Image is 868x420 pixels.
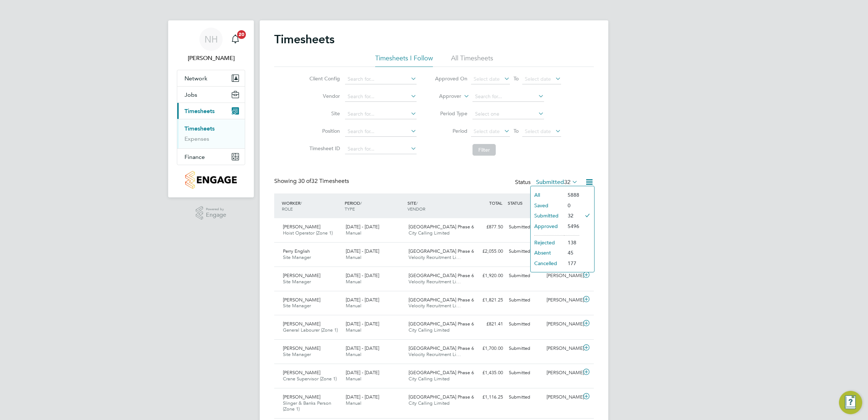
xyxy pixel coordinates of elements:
[468,367,506,379] div: £1,435.00
[177,171,245,189] a: Go to home page
[184,125,215,132] a: Timesheets
[451,54,493,67] li: All Timesheets
[196,206,227,220] a: Powered byEngage
[506,245,544,257] div: Submitted
[472,144,496,156] button: Filter
[307,128,340,134] label: Position
[307,75,340,82] label: Client Config
[506,391,544,403] div: Submitted
[525,76,551,82] span: Select date
[506,318,544,330] div: Submitted
[564,211,579,221] li: 32
[435,75,467,82] label: Approved On
[283,321,320,327] span: [PERSON_NAME]
[409,297,474,303] span: [GEOGRAPHIC_DATA] Phase 6
[177,70,245,86] button: Network
[345,206,355,212] span: TYPE
[474,128,500,135] span: Select date
[206,212,226,218] span: Engage
[511,126,521,136] span: To
[346,224,379,230] span: [DATE] - [DATE]
[839,391,862,414] button: Engage Resource Center
[283,230,333,236] span: Hoist Operator (Zone 1)
[274,177,350,185] div: Showing
[515,177,579,188] div: Status
[531,200,564,211] li: Saved
[564,200,579,211] li: 0
[409,321,474,327] span: [GEOGRAPHIC_DATA] Phase 6
[283,369,320,376] span: [PERSON_NAME]
[298,177,311,185] span: 30 of
[472,109,544,119] input: Select one
[206,206,226,212] span: Powered by
[283,327,338,333] span: General Labourer (Zone 1)
[283,376,337,382] span: Crane Supervisor (Zone 1)
[531,237,564,248] li: Rejected
[283,303,311,309] span: Site Manager
[283,254,311,260] span: Site Manager
[409,279,461,285] span: Velocity Recruitment Li…
[185,171,236,189] img: countryside-properties-logo-retina.png
[375,54,433,67] li: Timesheets I Follow
[564,179,571,186] span: 32
[409,224,474,230] span: [GEOGRAPHIC_DATA] Phase 6
[468,391,506,403] div: £1,116.25
[468,245,506,257] div: £2,055.00
[283,297,320,303] span: [PERSON_NAME]
[283,345,320,351] span: [PERSON_NAME]
[409,351,461,357] span: Velocity Recruitment Li…
[536,179,578,186] label: Submitted
[283,351,311,357] span: Site Manager
[177,103,245,119] button: Timesheets
[506,294,544,306] div: Submitted
[184,108,215,115] span: Timesheets
[531,258,564,268] li: Cancelled
[564,221,579,231] li: 5496
[184,153,205,160] span: Finance
[345,92,417,102] input: Search for...
[177,28,245,63] a: NH[PERSON_NAME]
[409,394,474,400] span: [GEOGRAPHIC_DATA] Phase 6
[544,343,581,355] div: [PERSON_NAME]
[184,135,209,142] a: Expenses
[177,119,245,148] div: Timesheets
[345,144,417,154] input: Search for...
[184,75,207,82] span: Network
[237,30,246,39] span: 20
[409,230,450,236] span: City Calling Limited
[409,400,450,406] span: City Calling Limited
[307,93,340,99] label: Vendor
[307,110,340,117] label: Site
[283,224,320,230] span: [PERSON_NAME]
[409,376,450,382] span: City Calling Limited
[429,93,461,100] label: Approver
[531,211,564,221] li: Submitted
[409,272,474,279] span: [GEOGRAPHIC_DATA] Phase 6
[168,20,254,197] nav: Main navigation
[346,400,361,406] span: Manual
[506,196,544,209] div: STATUS
[346,272,379,279] span: [DATE] - [DATE]
[346,345,379,351] span: [DATE] - [DATE]
[345,109,417,119] input: Search for...
[564,237,579,248] li: 138
[544,391,581,403] div: [PERSON_NAME]
[564,258,579,268] li: 177
[506,221,544,233] div: Submitted
[468,318,506,330] div: £821.41
[177,54,245,63] span: Nikki Hobden
[416,200,418,206] span: /
[346,303,361,309] span: Manual
[435,128,467,134] label: Period
[283,272,320,279] span: [PERSON_NAME]
[307,145,340,152] label: Timesheet ID
[468,270,506,282] div: £1,920.00
[280,196,343,215] div: WORKER
[531,221,564,231] li: Approved
[564,190,579,200] li: 5888
[346,297,379,303] span: [DATE] - [DATE]
[346,230,361,236] span: Manual
[283,279,311,285] span: Site Manager
[409,327,450,333] span: City Calling Limited
[525,128,551,135] span: Select date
